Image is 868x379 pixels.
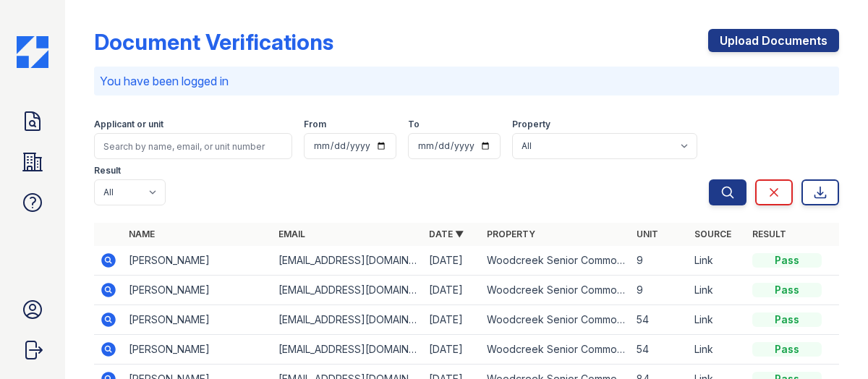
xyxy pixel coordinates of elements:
a: Date ▼ [429,229,464,239]
input: Search by name, email, or unit number [94,133,292,159]
td: 54 [631,305,689,335]
td: 9 [631,246,689,276]
td: Link [689,246,746,276]
label: Property [512,119,550,130]
td: [DATE] [423,276,481,305]
td: Woodcreek Senior Commons [481,335,631,365]
td: [EMAIL_ADDRESS][DOMAIN_NAME] [273,246,422,276]
label: Result [94,165,121,176]
a: Result [752,229,786,239]
div: Document Verifications [94,29,333,55]
td: Woodcreek Senior Commons [481,305,631,335]
td: [DATE] [423,335,481,365]
a: Upload Documents [708,29,839,52]
a: Email [278,229,305,239]
td: 9 [631,276,689,305]
div: Pass [752,283,822,297]
a: Unit [637,229,658,239]
a: Source [694,229,731,239]
td: [EMAIL_ADDRESS][DOMAIN_NAME] [273,305,422,335]
div: Pass [752,253,822,268]
td: Link [689,335,746,365]
td: [EMAIL_ADDRESS][DOMAIN_NAME] [273,335,422,365]
a: Name [129,229,155,239]
td: [DATE] [423,246,481,276]
td: [DATE] [423,305,481,335]
td: [EMAIL_ADDRESS][DOMAIN_NAME] [273,276,422,305]
label: To [408,119,420,130]
td: [PERSON_NAME] [123,335,273,365]
p: You have been logged in [100,72,833,90]
td: Link [689,305,746,335]
label: From [304,119,326,130]
td: Woodcreek Senior Commons [481,276,631,305]
td: Woodcreek Senior Commons [481,246,631,276]
div: Pass [752,342,822,357]
a: Property [487,229,535,239]
td: [PERSON_NAME] [123,305,273,335]
td: [PERSON_NAME] [123,246,273,276]
div: Pass [752,312,822,327]
td: [PERSON_NAME] [123,276,273,305]
td: Link [689,276,746,305]
img: CE_Icon_Blue-c292c112584629df590d857e76928e9f676e5b41ef8f769ba2f05ee15b207248.png [17,36,48,68]
label: Applicant or unit [94,119,163,130]
td: 54 [631,335,689,365]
